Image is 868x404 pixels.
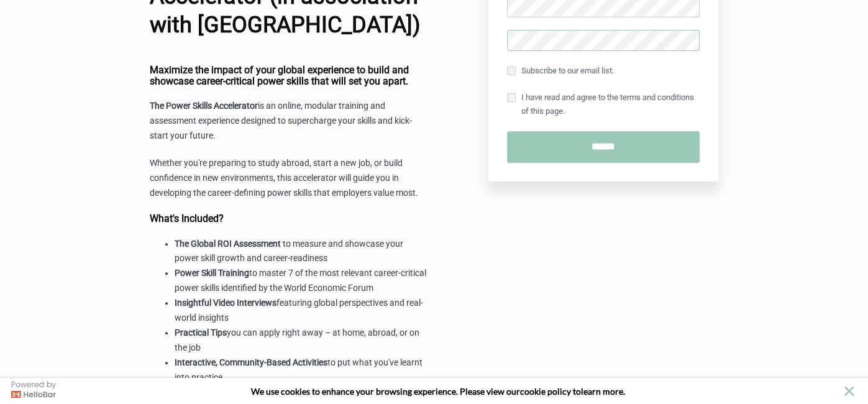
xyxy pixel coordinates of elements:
[150,101,258,111] strong: The Power Skills Accelerator
[175,356,428,385] li: to put what you've learnt into practice
[251,386,520,397] span: We use cookies to enhance your browsing experience. Please view our
[150,156,428,201] p: Whether you're preparing to study abroad, start a new job, or build confidence in new environment...
[573,386,581,397] strong: to
[150,65,428,86] h4: Maximize the impact of your global experience to build and showcase career-critical power skills ...
[175,326,428,356] li: you can apply right away – at home, abroad, or on the job
[175,298,276,308] strong: Insightful Video Interviews
[581,386,625,397] span: learn more.
[507,91,700,118] label: I have read and agree to the terms and conditions of this page.
[507,93,516,102] input: I have read and agree to the terms and conditions of this page.
[841,383,857,399] button: close
[175,266,428,296] li: to master 7 of the most relevant career-critical power skills identified by the World Economic Forum
[175,357,327,367] strong: Interactive, Community-Based Activities
[175,237,428,267] li: to measure and showcase your power skill growth and career-readiness
[175,239,281,249] strong: The Global ROI Assessment
[175,268,249,278] strong: Power Skill Training
[507,64,613,78] label: Subscribe to our email list.
[175,328,227,337] strong: Practical Tips
[520,386,571,397] a: cookie policy
[150,99,428,144] p: is an online, modular training and assessment experience designed to supercharge your skills and ...
[507,67,516,75] input: Subscribe to our email list.
[150,213,428,224] h4: What's Included?
[175,296,428,326] li: featuring global perspectives and real-world insights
